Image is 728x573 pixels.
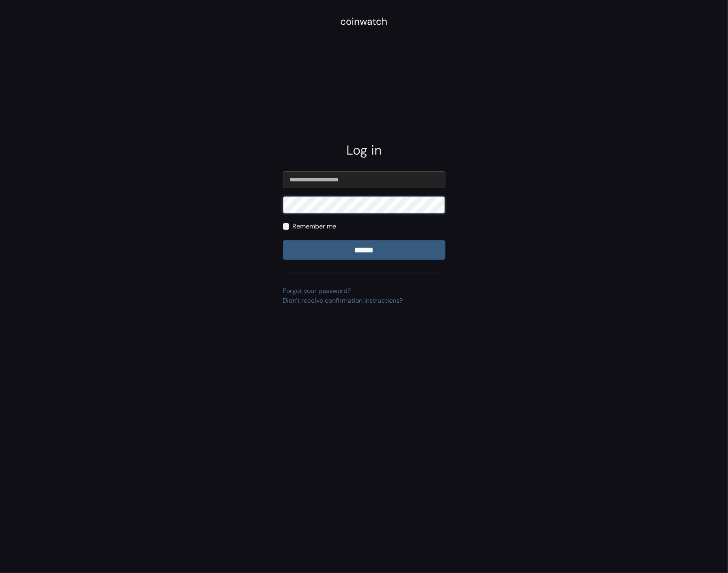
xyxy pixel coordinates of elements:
[283,286,351,295] a: Forgot your password?
[341,14,388,29] div: coinwatch
[293,222,337,231] label: Remember me
[283,142,445,158] h2: Log in
[341,18,388,27] a: coinwatch
[283,296,403,305] a: Didn't receive confirmation instructions?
